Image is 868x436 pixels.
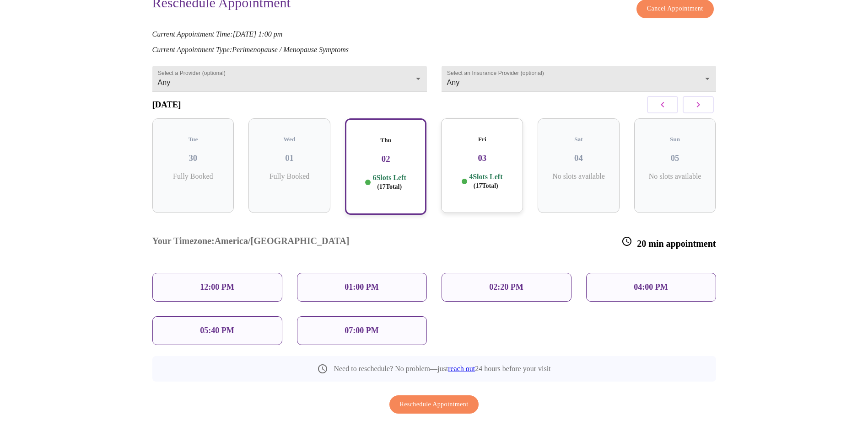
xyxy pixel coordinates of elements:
[448,136,516,143] h5: Fri
[474,182,498,189] span: ( 17 Total)
[152,66,427,91] div: Any
[545,153,612,163] h3: 04
[200,326,234,335] p: 05:40 PM
[634,282,668,292] p: 04:00 PM
[345,326,378,335] p: 07:00 PM
[621,236,716,249] h3: 20 min appointment
[353,154,419,164] h3: 02
[152,30,283,38] em: Current Appointment Time: [DATE] 1:00 pm
[642,172,709,181] p: No slots available
[545,136,612,143] h5: Sat
[256,153,323,163] h3: 01
[647,3,703,15] span: Cancel Appointment
[448,365,475,372] a: reach out
[469,172,502,190] p: 4 Slots Left
[152,236,350,249] h3: Your Timezone: America/[GEOGRAPHIC_DATA]
[642,153,709,163] h3: 05
[160,153,227,163] h3: 30
[642,136,709,143] h5: Sun
[400,399,469,410] span: Reschedule Appointment
[545,172,612,181] p: No slots available
[256,136,323,143] h5: Wed
[389,395,479,414] button: Reschedule Appointment
[152,46,349,53] em: Current Appointment Type: Perimenopause / Menopause Symptoms
[200,282,234,292] p: 12:00 PM
[345,282,378,292] p: 01:00 PM
[448,153,516,163] h3: 03
[442,66,716,91] div: Any
[489,282,523,292] p: 02:20 PM
[372,173,406,191] p: 6 Slots Left
[334,365,550,373] p: Need to reschedule? No problem—just 24 hours before your visit
[256,172,323,181] p: Fully Booked
[152,100,181,110] h3: [DATE]
[160,136,227,143] h5: Tue
[377,183,402,190] span: ( 17 Total)
[353,137,419,144] h5: Thu
[160,172,227,181] p: Fully Booked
